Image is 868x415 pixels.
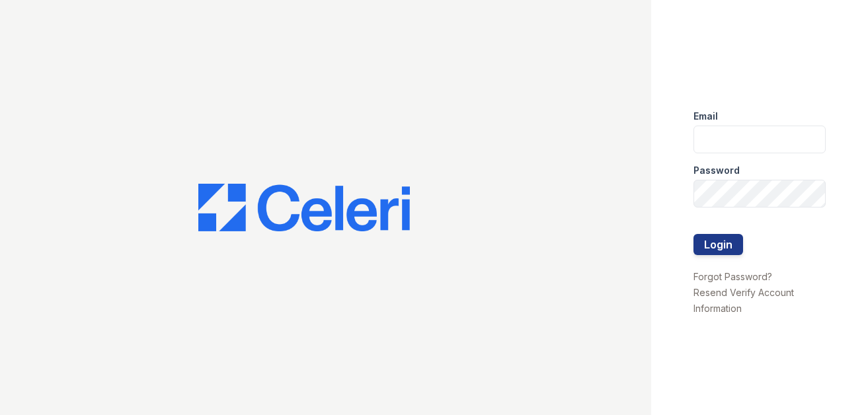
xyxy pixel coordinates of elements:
label: Password [693,164,740,177]
img: CE_Logo_Blue-a8612792a0a2168367f1c8372b55b34899dd931a85d93a1a3d3e32e68fde9ad4.png [198,184,410,231]
button: Login [693,234,743,255]
label: Email [693,110,718,123]
a: Resend Verify Account Information [693,287,794,314]
a: Forgot Password? [693,271,772,282]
